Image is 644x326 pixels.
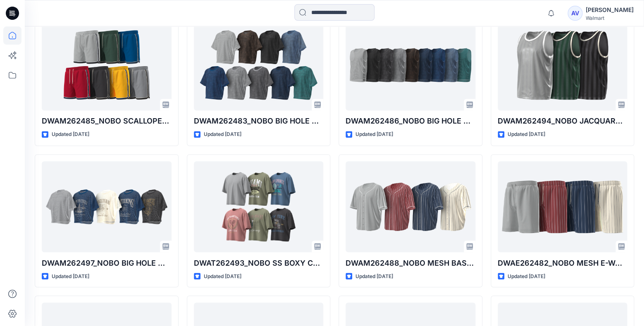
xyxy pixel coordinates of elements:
p: DWAT262493_NOBO SS BOXY CROPPED GRAPHIC TEE [194,257,324,269]
a: DWAM262488_NOBO MESH BASEBALL JERSEY W-PIPING [346,161,475,252]
p: Updated [DATE] [355,130,393,139]
p: Updated [DATE] [52,130,89,139]
p: DWAM262497_NOBO BIG HOLE MESH TEE W- GRAPHIC [42,257,172,269]
p: DWAM262488_NOBO MESH BASEBALL JERSEY W-[GEOGRAPHIC_DATA] [346,257,475,269]
p: DWAM262494_NOBO JACQUARD MESH BASKETBALL TANK W- RIB [498,115,627,127]
div: [PERSON_NAME] [586,5,634,15]
a: DWAM262486_NOBO BIG HOLE MESH W- BINDING [346,19,475,110]
a: DWAE262482_NOBO MESH E-WAIST SHORT [498,161,627,252]
a: DWAM262485_NOBO SCALLOPED MESH E-WAIST SHORT [42,19,172,110]
a: DWAM262497_NOBO BIG HOLE MESH TEE W- GRAPHIC [42,161,172,252]
a: DWAT262493_NOBO SS BOXY CROPPED GRAPHIC TEE [194,161,324,252]
p: DWAM262486_NOBO BIG HOLE MESH W- BINDING [346,115,475,127]
p: DWAE262482_NOBO MESH E-WAIST SHORT [498,257,627,269]
div: Walmart [586,15,634,21]
a: DWAM262483_NOBO BIG HOLE MESH TEE [194,19,324,110]
p: DWAM262485_NOBO SCALLOPED MESH E-WAIST SHORT [42,115,172,127]
p: Updated [DATE] [204,130,241,139]
a: DWAM262494_NOBO JACQUARD MESH BASKETBALL TANK W- RIB [498,19,627,110]
p: Updated [DATE] [508,272,545,281]
div: AV [568,6,582,21]
p: Updated [DATE] [355,272,393,281]
p: DWAM262483_NOBO BIG HOLE MESH TEE [194,115,324,127]
p: Updated [DATE] [52,272,89,281]
p: Updated [DATE] [508,130,545,139]
p: Updated [DATE] [204,272,241,281]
